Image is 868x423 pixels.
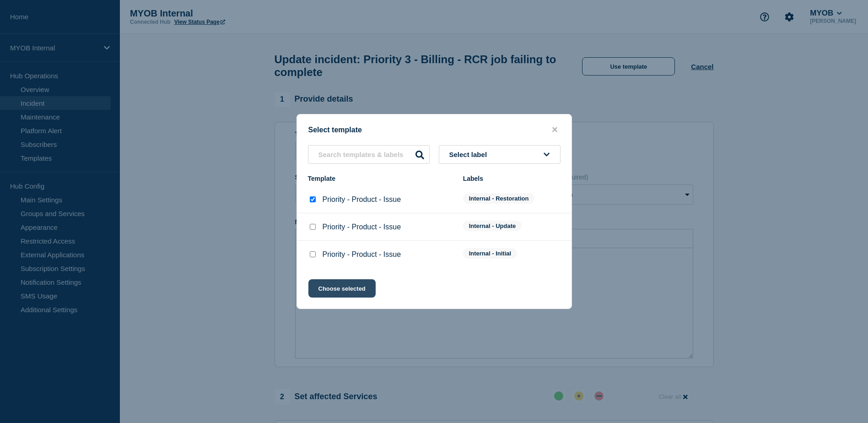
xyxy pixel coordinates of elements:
[550,125,560,134] button: close button
[308,279,376,298] button: Choose selected
[323,250,401,259] p: Priority - Product - Issue
[463,193,535,204] span: Internal - Restoration
[449,151,491,158] span: Select label
[310,196,316,202] input: Priority - Product - Issue checkbox
[297,125,571,134] div: Select template
[323,195,401,204] p: Priority - Product - Issue
[463,248,517,259] span: Internal - Initial
[308,145,430,164] input: Search templates & labels
[323,223,401,231] p: Priority - Product - Issue
[310,251,316,257] input: Priority - Product - Issue checkbox
[439,145,561,164] button: Select label
[463,175,561,182] div: Labels
[463,221,522,231] span: Internal - Update
[310,224,316,230] input: Priority - Product - Issue checkbox
[308,175,454,182] div: Template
